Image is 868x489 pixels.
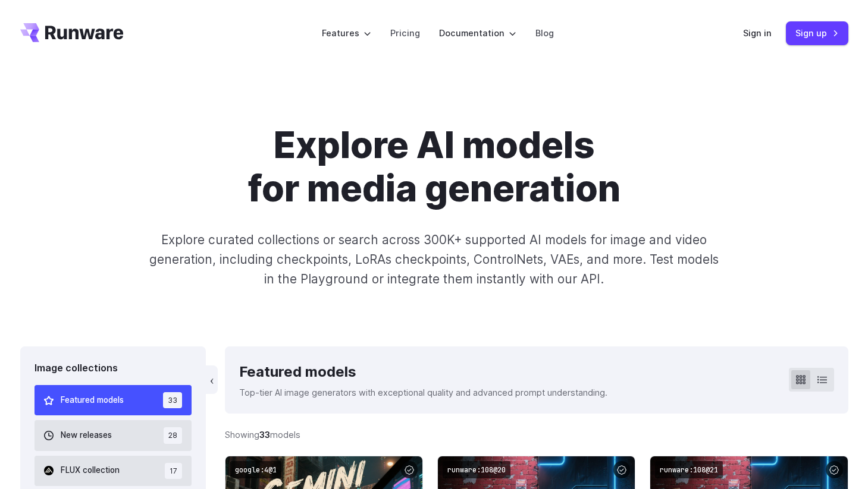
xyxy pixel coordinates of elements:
[163,392,182,408] span: 33
[230,461,281,478] code: google:4@1
[239,386,607,399] p: Top-tier AI image generators with exceptional quality and advanced prompt understanding.
[225,428,300,441] div: Showing models
[743,26,772,40] a: Sign in
[206,365,218,394] button: ‹
[535,26,554,40] a: Blog
[35,385,192,415] button: Featured models 33
[439,26,516,40] label: Documentation
[103,124,766,211] h1: Explore AI models for media generation
[390,26,420,40] a: Pricing
[239,361,607,383] div: Featured models
[322,26,371,40] label: Features
[35,456,192,486] button: FLUX collection 17
[786,21,848,45] a: Sign up
[20,23,124,42] a: Go to /
[61,429,112,442] span: New releases
[443,461,510,478] code: runware:108@20
[165,463,182,479] span: 17
[35,361,192,376] div: Image collections
[259,430,270,440] strong: 33
[144,230,723,289] p: Explore curated collections or search across 300K+ supported AI models for image and video genera...
[655,461,723,478] code: runware:108@21
[164,427,182,443] span: 28
[61,464,120,477] span: FLUX collection
[61,394,124,407] span: Featured models
[35,420,192,450] button: New releases 28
